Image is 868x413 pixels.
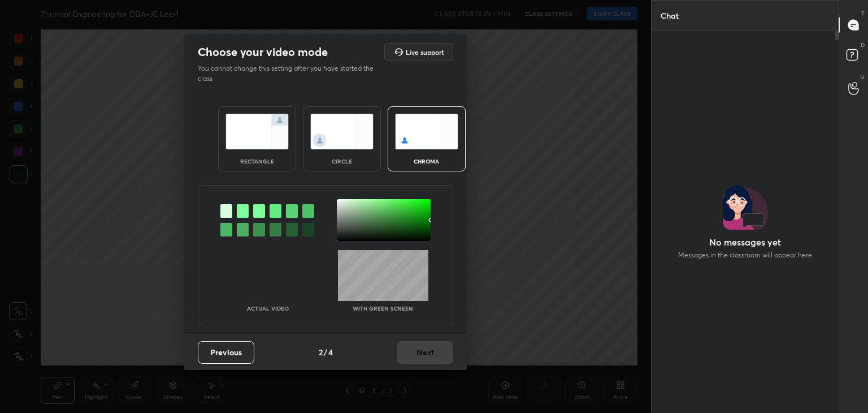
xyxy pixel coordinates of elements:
h4: 2 [319,346,323,358]
p: D [861,41,865,49]
div: chroma [404,158,449,164]
p: With green screen [353,306,413,311]
p: T [861,9,865,18]
h5: Live support [406,49,444,55]
h2: Choose your video mode [198,45,328,59]
h4: / [324,346,327,358]
img: chromaScreenIcon.c19ab0a0.svg [395,114,458,149]
button: Previous [198,341,254,364]
p: Actual Video [247,306,289,311]
p: Chat [652,1,688,31]
img: circleScreenIcon.acc0effb.svg [310,114,374,149]
div: rectangle [235,158,280,164]
p: G [860,72,865,81]
img: normalScreenIcon.ae25ed63.svg [225,114,289,149]
div: circle [319,158,364,164]
p: You cannot change this setting after you have started the class [198,63,381,84]
h4: 4 [328,346,333,358]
